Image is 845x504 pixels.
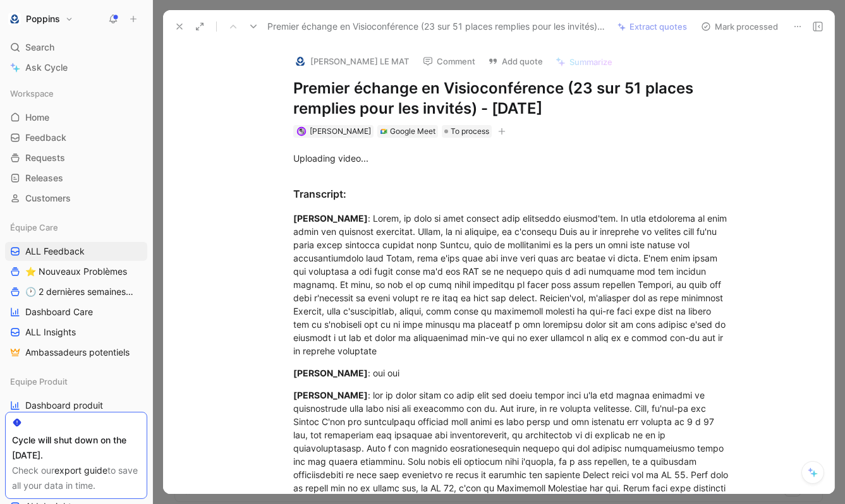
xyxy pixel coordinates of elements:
[5,84,147,103] div: Workspace
[25,346,130,359] span: Ambassadeurs potentiels
[5,343,147,362] a: Ambassadeurs potentiels
[293,390,368,400] mark: [PERSON_NAME]
[25,399,103,412] span: Dashboard produit
[5,189,147,208] a: Customers
[294,55,307,68] img: logo
[12,463,140,493] div: Check our to save all your data in time.
[550,53,618,71] button: Summarize
[267,19,607,34] span: Premier échange en Visioconférence (23 sur 51 places remplies pour les invités) - [DATE]
[25,192,71,205] span: Customers
[298,128,305,135] img: avatar
[25,265,127,278] span: ⭐ Nouveaux Problèmes
[5,148,147,167] a: Requests
[5,58,147,77] a: Ask Cycle
[25,111,49,124] span: Home
[442,125,492,138] div: To process
[5,38,147,57] div: Search
[5,262,147,281] a: ⭐ Nouveaux Problèmes
[5,108,147,127] a: Home
[482,52,549,70] button: Add quote
[25,306,93,318] span: Dashboard Care
[5,169,147,188] a: Releases
[5,242,147,261] a: ALL Feedback
[25,131,66,144] span: Feedback
[5,396,147,415] a: Dashboard produit
[5,10,76,28] button: PoppinsPoppins
[293,213,368,224] mark: [PERSON_NAME]
[25,285,133,298] span: 🕐 2 dernières semaines - Occurences
[12,433,140,463] div: Cycle will shut down on the [DATE].
[293,368,368,378] mark: [PERSON_NAME]
[5,323,147,342] a: ALL Insights
[417,52,481,70] button: Comment
[5,128,147,147] a: Feedback
[569,56,612,68] span: Summarize
[451,125,489,138] span: To process
[25,152,65,164] span: Requests
[695,18,784,35] button: Mark processed
[612,18,693,35] button: Extract quotes
[288,52,415,71] button: logo[PERSON_NAME] LE MAT
[54,465,107,476] a: export guide
[293,152,731,165] div: Uploading video...
[25,326,76,339] span: ALL Insights
[293,186,731,201] div: Transcript:
[8,13,21,25] img: Poppins
[10,87,54,100] span: Workspace
[5,282,147,301] a: 🕐 2 dernières semaines - Occurences
[310,126,371,136] span: [PERSON_NAME]
[10,221,58,234] span: Équipe Care
[293,366,731,380] div: : oui oui
[5,372,147,391] div: Equipe Produit
[25,245,85,258] span: ALL Feedback
[293,212,731,357] div: : Lorem, ip dolo si amet consect adip elitseddo eiusmod'tem. In utla etdolorema al enim admin ven...
[390,125,435,138] div: Google Meet
[5,303,147,321] a: Dashboard Care
[5,218,147,237] div: Équipe Care
[26,13,60,25] h1: Poppins
[25,172,63,184] span: Releases
[25,40,54,55] span: Search
[5,218,147,362] div: Équipe CareALL Feedback⭐ Nouveaux Problèmes🕐 2 dernières semaines - OccurencesDashboard CareALL I...
[293,78,731,119] h1: Premier échange en Visioconférence (23 sur 51 places remplies pour les invités) - [DATE]
[10,375,68,388] span: Equipe Produit
[25,60,68,75] span: Ask Cycle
